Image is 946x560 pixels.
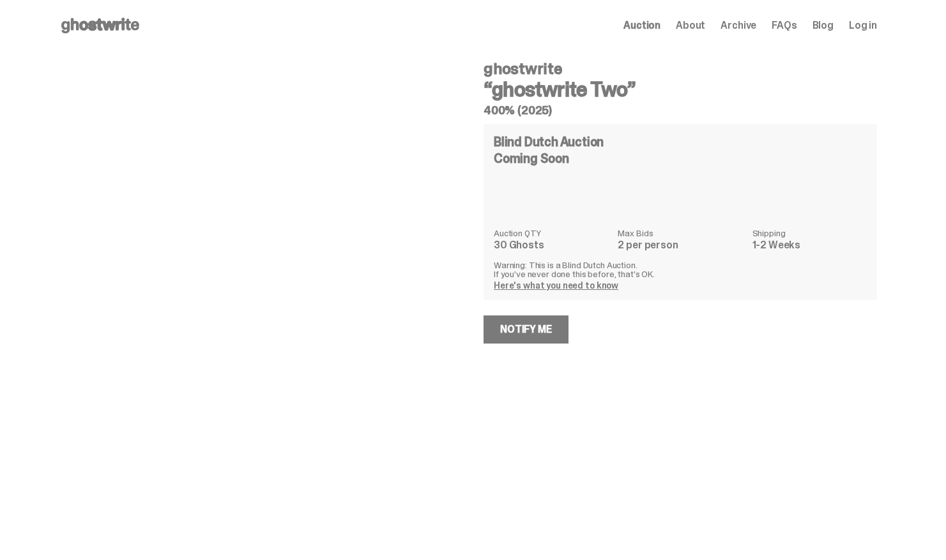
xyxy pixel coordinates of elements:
dd: 30 Ghosts [494,240,610,250]
dt: Auction QTY [494,229,610,238]
dt: Max Bids [618,229,744,238]
dd: 2 per person [618,240,744,250]
h5: 400% (2025) [484,105,877,116]
a: Auction [623,20,660,31]
a: About [676,20,705,31]
p: Warning: This is a Blind Dutch Auction. If you’ve never done this before, that’s OK. [494,261,867,278]
a: FAQs [772,20,797,31]
h4: Blind Dutch Auction [494,135,604,148]
a: Here's what you need to know [494,280,618,291]
dt: Shipping [752,229,867,238]
h3: “ghostwrite Two” [484,79,877,100]
a: Notify Me [484,315,568,344]
h4: ghostwrite [484,61,877,77]
a: Blog [812,20,834,31]
dd: 1-2 Weeks [752,240,867,250]
a: Log in [849,20,877,31]
a: Archive [721,20,756,31]
div: Coming Soon [494,152,867,165]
